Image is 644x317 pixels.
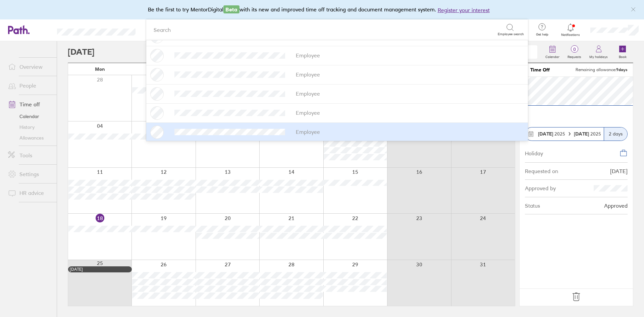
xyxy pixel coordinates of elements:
a: Time Off [525,67,550,72]
span: Get help [531,33,553,37]
a: Calendar [3,111,57,122]
div: Requested on [525,168,558,174]
label: Calendar [541,53,563,59]
div: Be the first to try MentorDigital with its new and improved time off tracking and document manage... [148,5,496,14]
a: Calendar [541,41,563,63]
a: Time off [3,98,57,111]
a: Allowances [3,133,57,143]
label: My holidays [585,53,612,59]
div: Status [525,203,540,209]
button: Register your interest [438,6,490,14]
a: 0Requests [563,41,585,63]
a: Overview [3,60,57,73]
a: HR advice [3,186,57,200]
span: Remaining allowance: [576,67,628,72]
a: History [3,122,57,133]
strong: [DATE] [574,131,590,137]
div: 2 days [604,127,627,141]
span: 2025 [538,131,565,137]
span: 2025 [574,131,601,137]
div: Employee [296,110,320,116]
span: Notifications [560,33,582,37]
a: People [3,79,57,92]
strong: [DATE] [538,131,553,137]
a: Tools [3,149,57,162]
span: 0 [563,47,585,52]
div: [DATE] [610,168,628,174]
div: Approved [604,203,628,209]
div: Approved by [525,185,556,191]
div: Employee [296,91,320,97]
div: Search [154,27,171,33]
div: Employee [296,71,320,77]
a: My holidays [585,41,612,63]
label: Book [615,53,631,59]
span: Mon [95,66,105,72]
a: Book [612,41,633,63]
label: Requests [563,53,585,59]
div: [DATE] [70,267,130,272]
div: Holiday [525,149,543,156]
strong: 9 days [616,67,628,72]
span: Beta [223,5,239,13]
div: Employee [296,129,320,135]
div: Employee [296,52,320,58]
span: Employee search [498,32,524,36]
a: Settings [3,167,57,181]
a: Notifications [560,23,582,37]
